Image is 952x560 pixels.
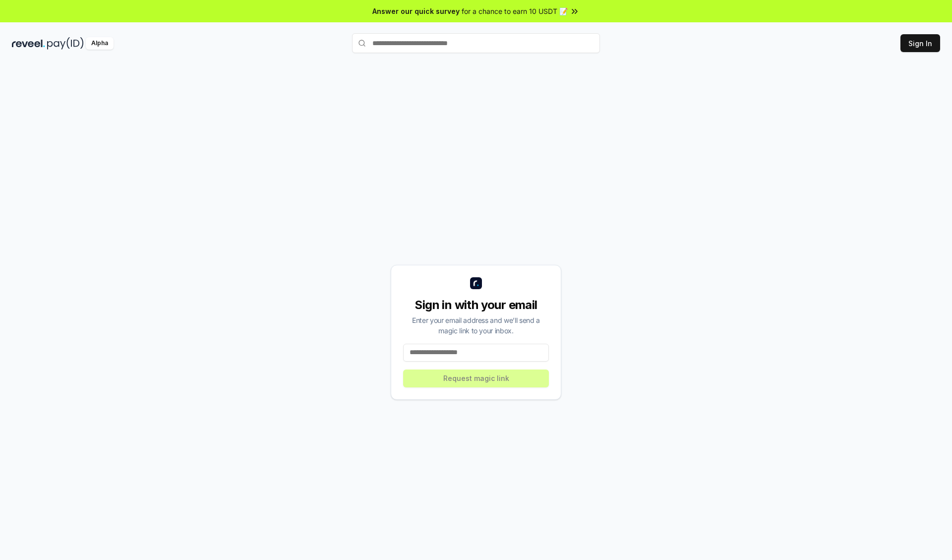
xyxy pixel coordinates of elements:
span: for a chance to earn 10 USDT 📝 [462,6,568,16]
div: Alpha [86,37,114,50]
img: logo_small [470,277,482,289]
div: Sign in with your email [403,297,549,313]
div: Enter your email address and we’ll send a magic link to your inbox. [403,315,549,336]
img: reveel_dark [12,37,45,50]
span: Answer our quick survey [372,6,460,16]
button: Sign In [900,34,940,52]
img: pay_id [47,37,84,50]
